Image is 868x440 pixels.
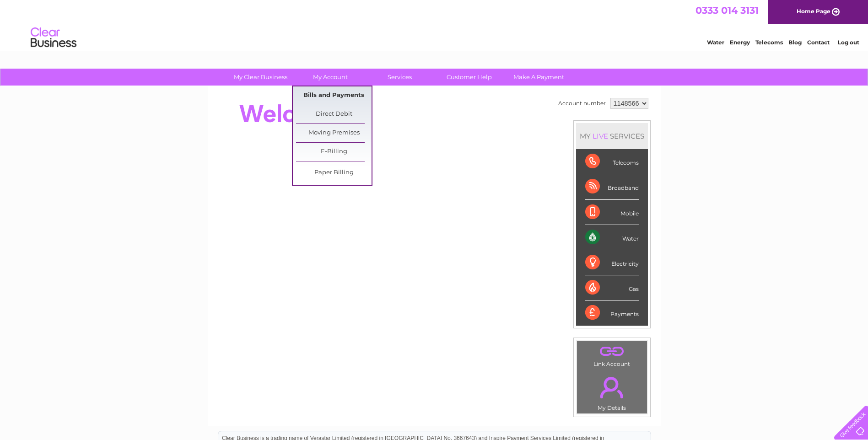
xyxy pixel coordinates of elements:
[296,105,372,123] a: Direct Debit
[501,69,577,86] a: Make A Payment
[296,124,372,142] a: Moving Premises
[30,24,77,52] img: logo.png
[296,143,372,161] a: E-Billing
[755,39,783,46] a: Telecoms
[579,343,645,360] a: .
[807,39,830,46] a: Contact
[585,200,639,225] div: Mobile
[218,5,651,44] div: Clear Business is a trading name of Verastar Limited (registered in [GEOGRAPHIC_DATA] No. 3667643...
[292,69,368,86] a: My Account
[695,5,759,16] a: 0333 014 3131
[707,39,724,46] a: Water
[730,39,750,46] a: Energy
[585,225,639,250] div: Water
[579,371,645,403] a: .
[838,39,859,46] a: Log out
[585,300,639,325] div: Payments
[585,174,639,199] div: Broadband
[591,132,610,140] div: LIVE
[788,39,802,46] a: Blog
[296,86,372,105] a: Bills and Payments
[431,69,507,86] a: Customer Help
[577,341,647,370] td: Link Account
[577,369,647,414] td: My Details
[585,275,639,300] div: Gas
[576,123,648,149] div: MY SERVICES
[362,69,437,86] a: Services
[585,149,639,174] div: Telecoms
[296,164,372,182] a: Paper Billing
[585,250,639,275] div: Electricity
[556,96,608,111] td: Account number
[223,69,298,86] a: My Clear Business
